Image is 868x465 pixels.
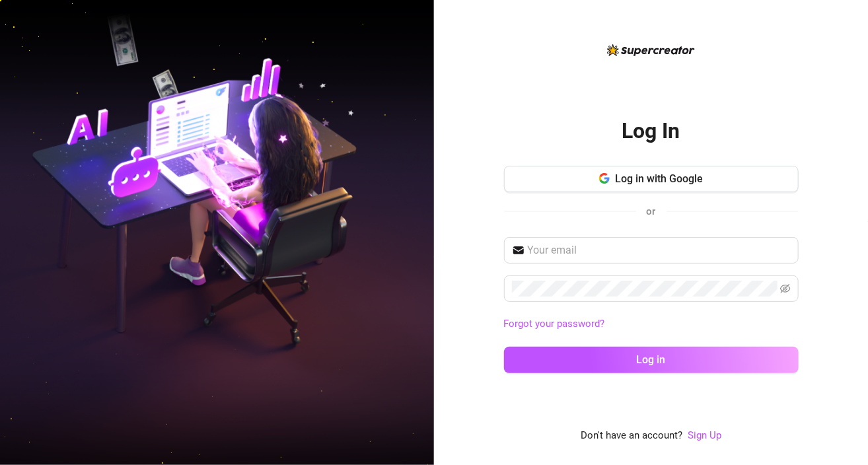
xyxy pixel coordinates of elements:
[688,428,721,444] a: Sign Up
[504,347,799,373] button: Log in
[504,316,799,332] a: Forgot your password?
[504,166,799,192] button: Log in with Google
[637,353,666,366] span: Log in
[528,242,791,258] input: Your email
[607,44,695,56] img: logo-BBDzfeDw.svg
[647,205,656,217] span: or
[688,429,721,441] a: Sign Up
[780,283,791,294] span: eye-invisible
[581,428,682,444] span: Don't have an account?
[504,318,605,330] a: Forgot your password?
[615,172,703,185] span: Log in with Google
[622,118,680,145] h2: Log In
